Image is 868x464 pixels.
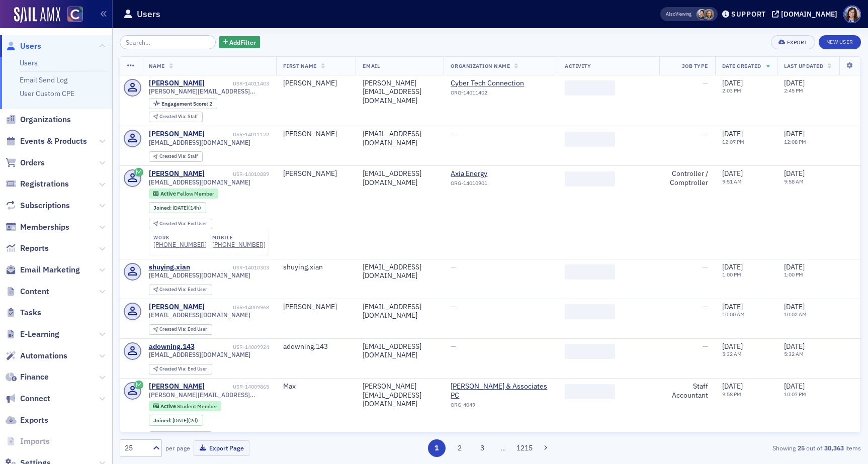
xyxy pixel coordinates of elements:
div: [PERSON_NAME] [149,382,205,391]
div: Controller / Comptroller [666,169,708,187]
span: [DATE] [784,302,805,311]
div: End User [159,221,207,227]
time: 12:08 PM [784,138,806,145]
span: Profile [843,6,861,23]
div: shuying.xian [283,263,349,272]
span: Name [149,62,165,69]
time: 5:32 AM [722,350,742,357]
strong: 30,363 [822,443,845,452]
a: Active Fellow Member [153,191,214,197]
div: Staff [159,154,198,159]
div: adowning.143 [283,342,349,351]
time: 5:32 AM [784,350,804,357]
span: [DATE] [784,382,805,391]
a: Exports [6,415,48,426]
span: [DATE] [172,417,188,424]
a: Orders [6,157,45,168]
a: Email Send Log [20,75,67,84]
button: AddFilter [219,36,261,49]
a: Content [6,286,49,297]
span: ‌ [565,304,615,319]
span: Date Created [722,62,761,69]
a: Events & Products [6,136,87,147]
div: Created Via: Staff [149,112,203,122]
div: [EMAIL_ADDRESS][DOMAIN_NAME] [363,169,437,187]
span: Email [363,62,380,69]
a: Email Marketing [6,264,80,275]
span: Events & Products [20,136,87,147]
span: Active [160,403,177,410]
div: [PHONE_NUMBER] [153,241,207,248]
span: [DATE] [722,262,743,271]
div: [EMAIL_ADDRESS][DOMAIN_NAME] [363,303,437,320]
span: — [451,302,456,311]
span: Lindsay Moore [704,9,714,20]
span: [DATE] [784,262,805,271]
span: Created Via : [159,365,188,372]
span: — [451,262,456,271]
span: — [451,342,456,351]
a: Finance [6,372,49,383]
span: ‌ [565,384,615,399]
time: 12:07 PM [722,138,744,145]
span: [PERSON_NAME][EMAIL_ADDRESS][DOMAIN_NAME] [149,87,270,95]
span: — [703,129,708,138]
span: Memberships [20,222,69,233]
span: — [703,342,708,351]
div: Support [731,10,766,19]
span: Created Via : [159,326,188,332]
span: Finance [20,372,49,383]
div: Export [787,40,808,45]
a: Tasks [6,307,41,318]
div: ORG-14011402 [451,89,542,100]
a: Axia Energy [451,169,542,178]
span: Organizations [20,114,71,125]
div: Created Via: End User [149,431,212,442]
time: 10:02 AM [784,311,807,318]
span: [DATE] [784,78,805,87]
div: [PERSON_NAME][EMAIL_ADDRESS][DOMAIN_NAME] [363,382,437,409]
span: ‌ [565,344,615,359]
span: Subscriptions [20,200,70,211]
div: USR-14010303 [192,264,269,271]
span: ‌ [565,132,615,147]
span: Joined : [153,205,172,211]
a: E-Learning [6,329,59,340]
strong: 25 [796,443,806,452]
span: — [703,78,708,87]
div: [PERSON_NAME][EMAIL_ADDRESS][DOMAIN_NAME] [363,79,437,106]
a: Registrations [6,178,69,190]
a: Users [20,58,38,67]
h1: Users [137,8,160,20]
span: [DATE] [722,78,743,87]
span: Created Via : [159,153,188,159]
a: [PERSON_NAME] [149,303,205,312]
span: Content [20,286,49,297]
a: Active Student Member [153,403,217,410]
span: Orders [20,157,45,168]
a: New User [819,35,861,49]
span: Tasks [20,307,41,318]
time: 1:00 PM [784,271,803,278]
input: Search… [120,35,216,49]
time: 2:45 PM [784,87,803,94]
span: Created Via : [159,220,188,227]
a: [PHONE_NUMBER] [212,241,266,248]
div: work [153,235,207,241]
time: 9:58 AM [784,178,804,185]
div: Staff Accountant [666,382,708,400]
span: Automations [20,350,67,361]
a: [PERSON_NAME] & Associates PC [451,382,551,400]
div: [EMAIL_ADDRESS][DOMAIN_NAME] [363,342,437,360]
span: — [703,262,708,271]
time: 1:00 PM [722,271,741,278]
a: Cyber Tech Connection [451,79,542,88]
time: 9:51 AM [722,178,742,185]
a: [PERSON_NAME] [149,169,205,178]
div: [PERSON_NAME] [149,130,205,139]
div: [PERSON_NAME] [149,79,205,88]
div: Created Via: Staff [149,151,203,162]
div: Also [666,11,675,17]
a: User Custom CPE [20,89,74,98]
